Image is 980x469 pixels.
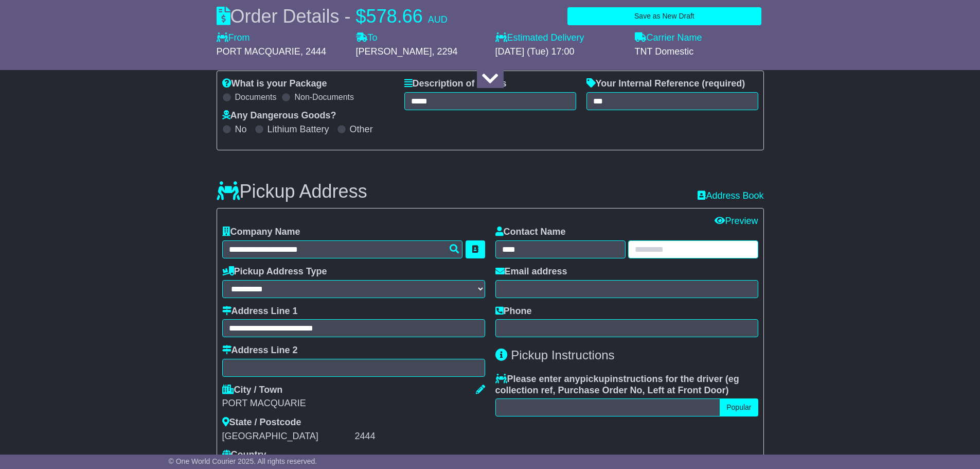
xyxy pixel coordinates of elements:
label: State / Postcode [222,417,301,428]
div: Order Details - [217,5,448,27]
label: City / Town [222,385,283,396]
div: [GEOGRAPHIC_DATA] [222,431,352,442]
span: PORT MACQUARIE [217,46,300,57]
label: Email address [495,266,567,277]
label: Company Name [222,227,300,238]
label: From [217,32,250,44]
label: Contact Name [495,227,566,238]
a: Address Book [698,190,763,202]
label: Pickup Address Type [222,266,327,277]
label: Carrier Name [635,32,702,44]
label: Other [350,124,373,135]
button: Save as New Draft [567,7,761,25]
span: $ [356,6,366,27]
a: Preview [715,216,758,226]
span: AUD [428,14,448,25]
span: , 2444 [300,46,326,57]
span: [PERSON_NAME] [356,46,432,57]
label: Documents [235,92,277,102]
label: Address Line 1 [222,306,298,317]
label: Any Dangerous Goods? [222,110,336,121]
label: Phone [495,306,532,317]
label: Lithium Battery [268,124,329,135]
div: [DATE] (Tue) 17:00 [495,46,625,58]
label: Estimated Delivery [495,32,625,44]
div: TNT Domestic [635,46,764,58]
span: 578.66 [366,6,423,27]
span: eg collection ref, Purchase Order No, Left at Front Door [495,374,739,395]
label: What is your Package [222,78,327,90]
label: To [356,32,378,44]
button: Popular [720,398,758,416]
label: Please enter any instructions for the driver ( ) [495,374,758,396]
h3: Pickup Address [217,181,367,202]
span: , 2294 [432,46,458,57]
div: 2444 [355,431,485,442]
span: pickup [580,374,610,384]
label: Non-Documents [294,92,354,102]
div: PORT MACQUARIE [222,398,485,409]
label: Address Line 2 [222,345,298,356]
span: Pickup Instructions [511,348,614,362]
span: © One World Courier 2025. All rights reserved. [169,457,317,465]
label: Country [222,449,266,461]
label: No [235,124,247,135]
